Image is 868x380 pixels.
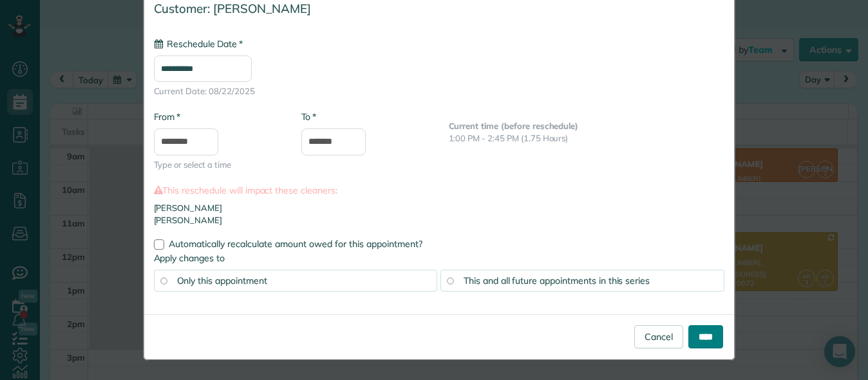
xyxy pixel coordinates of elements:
[449,121,579,131] b: Current time (before reschedule)
[449,132,724,145] p: 1:00 PM - 2:45 PM (1.75 Hours)
[177,275,267,286] span: Only this appointment
[154,37,243,50] label: Reschedule Date
[160,277,167,284] input: Only this appointment
[464,275,650,286] span: This and all future appointments in this series
[154,214,724,226] li: [PERSON_NAME]
[154,110,180,123] label: From
[447,277,453,284] input: This and all future appointments in this series
[154,202,724,214] li: [PERSON_NAME]
[154,252,724,265] label: Apply changes to
[634,325,683,348] a: Cancel
[154,2,724,15] h4: Customer: [PERSON_NAME]
[169,238,422,250] span: Automatically recalculate amount owed for this appointment?
[154,159,282,171] span: Type or select a time
[301,110,316,123] label: To
[154,85,724,97] span: Current Date: 08/22/2025
[154,184,724,197] label: This reschedule will impact these cleaners:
